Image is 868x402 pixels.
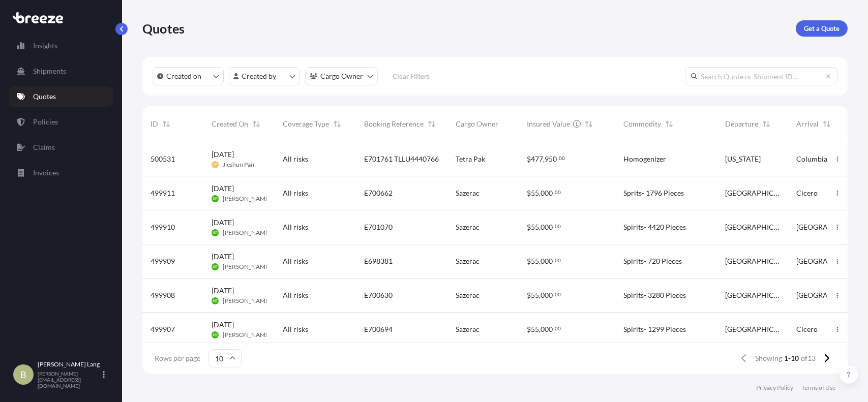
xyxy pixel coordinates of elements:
button: Sort [250,118,262,130]
a: Claims [9,137,113,158]
span: , [539,190,541,197]
button: createdBy Filter options [229,67,300,85]
span: KR [213,296,218,306]
button: Sort [583,118,595,130]
span: 500531 [151,154,175,164]
span: 000 [541,292,553,299]
button: Sort [160,118,172,130]
p: Policies [33,117,58,127]
span: 499908 [151,290,175,300]
a: Privacy Policy [756,384,793,392]
span: [GEOGRAPHIC_DATA] [796,290,841,300]
span: 55 [531,326,539,333]
span: 1-10 [784,353,799,363]
span: 000 [541,258,553,265]
span: E701761 TLLU4440766 [364,154,439,164]
button: Sort [821,118,833,130]
button: Sort [331,118,343,130]
span: 950 [545,156,557,163]
span: Coverage Type [283,119,329,129]
span: [GEOGRAPHIC_DATA] [725,188,780,198]
span: 55 [531,258,539,265]
span: [PERSON_NAME] [223,263,271,271]
span: $ [527,326,531,333]
span: [PERSON_NAME] [223,331,271,339]
span: 000 [541,224,553,231]
span: Spirits- 3280 Pieces [623,290,686,300]
span: Commodity [623,119,661,129]
a: Quotes [9,86,113,107]
span: 55 [531,190,539,197]
span: Cicero [796,324,818,334]
span: KR [213,228,218,238]
span: E701070 [364,222,393,232]
p: Claims [33,142,55,152]
span: $ [527,292,531,299]
span: 499909 [151,256,175,266]
a: Shipments [9,61,113,81]
p: Invoices [33,168,59,178]
span: Sazerac [456,290,480,300]
span: E700630 [364,290,393,300]
span: All risks [283,154,308,164]
span: 000 [541,326,553,333]
span: [GEOGRAPHIC_DATA] [796,256,841,266]
span: [PERSON_NAME] [223,229,271,237]
span: 499910 [151,222,175,232]
span: $ [527,190,531,197]
span: Columbia [796,154,827,164]
span: . [557,157,558,160]
span: . [553,293,554,296]
span: Rows per page [155,353,200,363]
span: E698381 [364,256,393,266]
span: , [543,156,545,163]
span: [GEOGRAPHIC_DATA] [725,222,780,232]
span: Sazerac [456,256,480,266]
span: All risks [283,256,308,266]
span: [PERSON_NAME] [223,297,271,305]
span: 00 [555,191,561,194]
span: KR [213,330,218,340]
span: $ [527,224,531,231]
button: createdOn Filter options [153,67,224,85]
span: Arrival [796,119,819,129]
span: $ [527,156,531,163]
span: Spirits- 4420 Pieces [623,222,686,232]
span: . [553,259,554,262]
span: 499911 [151,188,175,198]
span: [GEOGRAPHIC_DATA] [796,222,841,232]
button: Sort [426,118,438,130]
p: Created by [242,71,277,81]
button: cargoOwner Filter options [305,67,378,85]
span: KR [213,262,218,272]
span: , [539,224,541,231]
span: [DATE] [212,218,234,228]
p: [PERSON_NAME][EMAIL_ADDRESS][DOMAIN_NAME] [38,370,101,389]
span: Sprits- 1796 Pieces [623,188,684,198]
span: JP [213,160,218,170]
p: Quotes [142,20,185,37]
span: . [553,191,554,194]
p: Get a Quote [804,23,840,34]
span: Cicero [796,188,818,198]
span: , [539,258,541,265]
span: 000 [541,190,553,197]
span: All risks [283,324,308,334]
a: Policies [9,112,113,132]
span: ID [151,119,158,129]
span: Sazerac [456,188,480,198]
p: Quotes [33,91,56,102]
p: Clear Filters [393,71,430,81]
span: B [20,369,26,380]
span: 477 [531,156,543,163]
input: Search Quote or Shipment ID... [685,67,837,85]
span: [GEOGRAPHIC_DATA] [725,290,780,300]
p: Created on [166,71,201,81]
a: Terms of Use [801,384,835,392]
p: Shipments [33,66,66,76]
span: of 13 [801,353,816,363]
span: E700662 [364,188,393,198]
span: 00 [555,259,561,262]
span: 55 [531,292,539,299]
